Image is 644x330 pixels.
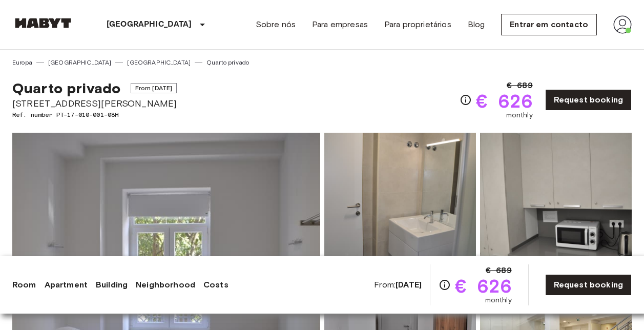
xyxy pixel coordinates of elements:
[136,279,195,291] a: Neighborhood
[396,280,422,290] b: [DATE]
[507,79,533,92] span: € 689
[12,18,74,28] img: Habyt
[256,18,296,31] a: Sobre nós
[12,97,177,110] span: [STREET_ADDRESS][PERSON_NAME]
[545,89,632,111] a: Request booking
[506,110,533,120] span: monthly
[480,133,632,267] img: Picture of unit PT-17-010-001-08H
[501,14,597,35] a: Entrar em contacto
[206,58,249,67] a: Quarto privado
[374,279,422,291] span: From:
[203,279,228,291] a: Costs
[48,58,112,67] a: [GEOGRAPHIC_DATA]
[384,18,451,31] a: Para proprietários
[476,92,533,110] span: € 626
[324,133,476,267] img: Picture of unit PT-17-010-001-08H
[107,18,192,31] p: [GEOGRAPHIC_DATA]
[127,58,191,67] a: [GEOGRAPHIC_DATA]
[12,279,36,291] a: Room
[131,83,177,93] span: From [DATE]
[460,94,472,106] svg: Check cost overview for full price breakdown. Please note that discounts apply to new joiners onl...
[12,110,177,119] span: Ref. number PT-17-010-001-08H
[455,277,512,295] span: € 626
[12,58,32,67] a: Europa
[545,274,632,296] a: Request booking
[439,279,451,291] svg: Check cost overview for full price breakdown. Please note that discounts apply to new joiners onl...
[96,279,128,291] a: Building
[312,18,368,31] a: Para empresas
[12,79,120,97] span: Quarto privado
[45,279,88,291] a: Apartment
[485,295,512,305] span: monthly
[613,15,632,34] img: avatar
[486,264,512,277] span: € 689
[468,18,485,31] a: Blog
